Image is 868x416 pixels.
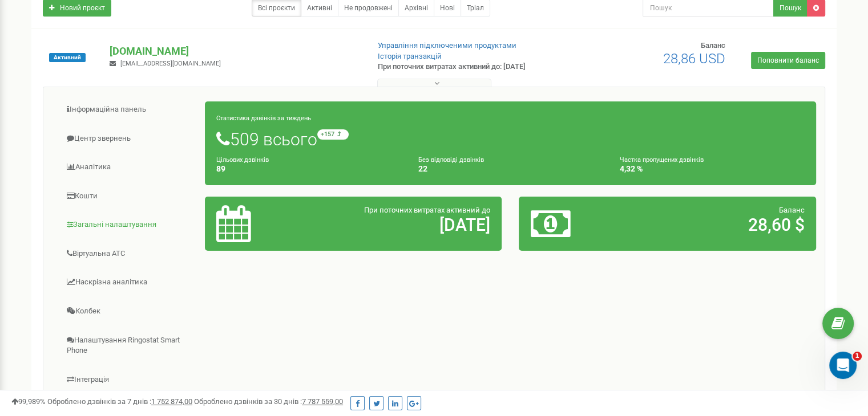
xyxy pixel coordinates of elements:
[216,165,401,173] h4: 89
[663,51,725,67] span: 28,86 USD
[52,153,205,181] a: Аналiтика
[701,41,725,50] span: Баланс
[216,129,805,149] h1: 509 всього
[829,352,857,379] iframe: Intercom live chat
[418,156,484,164] small: Без відповіді дзвінків
[378,41,516,50] a: Управління підключеними продуктами
[779,206,805,214] span: Баланс
[216,156,269,164] small: Цільових дзвінків
[52,96,205,124] a: Інформаційна панель
[313,215,490,234] h2: [DATE]
[620,165,805,173] h4: 4,32 %
[364,206,490,214] span: При поточних витратах активний до
[110,44,359,59] p: [DOMAIN_NAME]
[47,397,192,406] span: Оброблено дзвінків за 7 днів :
[52,240,205,268] a: Віртуальна АТС
[52,125,205,153] a: Центр звернень
[317,129,349,140] small: +157
[52,327,205,365] a: Налаштування Ringostat Smart Phone
[628,215,805,234] h2: 28,60 $
[302,397,343,406] u: 7 787 559,00
[120,60,221,67] span: [EMAIL_ADDRESS][DOMAIN_NAME]
[378,62,560,72] p: При поточних витратах активний до: [DATE]
[52,268,205,296] a: Наскрізна аналітика
[11,397,46,406] span: 99,989%
[751,52,825,69] a: Поповнити баланс
[418,165,603,173] h4: 22
[216,115,311,122] small: Статистика дзвінків за тиждень
[620,156,704,164] small: Частка пропущених дзвінків
[853,352,862,361] span: 1
[194,397,343,406] span: Оброблено дзвінків за 30 днів :
[52,297,205,325] a: Колбек
[52,182,205,210] a: Кошти
[52,366,205,394] a: Інтеграція
[52,211,205,239] a: Загальні налаштування
[49,53,86,62] span: Активний
[151,397,192,406] u: 1 752 874,00
[378,52,442,60] a: Історія транзакцій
